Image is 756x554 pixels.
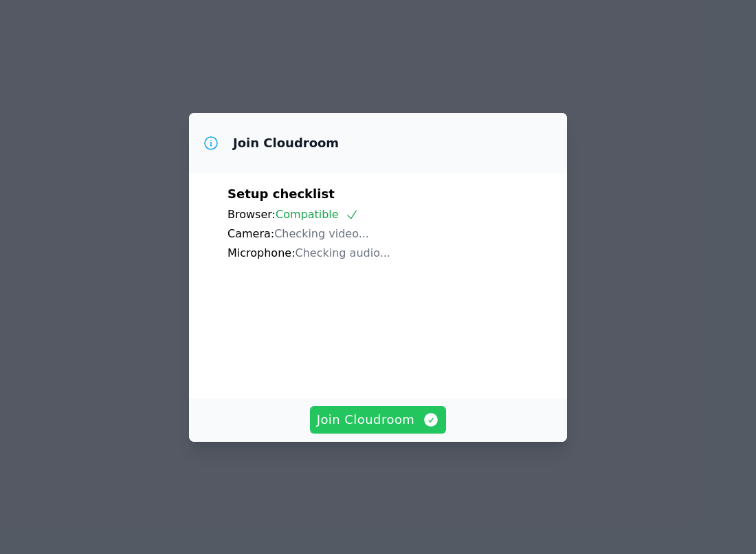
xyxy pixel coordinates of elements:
[227,208,276,221] span: Browser:
[317,410,440,429] span: Join Cloudroom
[296,246,390,259] span: Checking audio...
[276,208,359,221] span: Compatible
[310,406,447,434] button: Join Cloudroom
[274,227,369,240] span: Checking video...
[227,246,296,259] span: Microphone:
[233,135,339,151] h3: Join Cloudroom
[227,187,335,201] span: Setup checklist
[227,227,274,240] span: Camera:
